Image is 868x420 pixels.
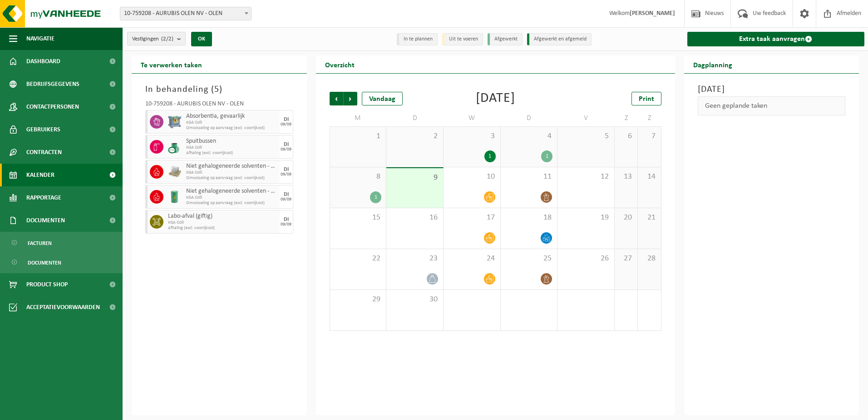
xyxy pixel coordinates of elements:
span: 12 [562,172,610,182]
span: 2 [391,131,439,141]
div: 09/09 [281,122,291,127]
span: KGA Colli [186,120,277,125]
div: Geen geplande taken [698,96,846,115]
span: Omwisseling op aanvraag (excl. voorrijkost) [186,200,277,206]
li: Uit te voeren [442,33,483,45]
div: DI [284,117,289,122]
span: 23 [391,254,439,264]
li: Afgewerkt [488,33,523,45]
span: Acceptatievoorwaarden [26,296,100,319]
span: Vorige [330,92,343,105]
div: 10-759208 - AURUBIS OLEN NV - OLEN [145,101,293,110]
div: DI [284,142,289,147]
button: OK [191,32,212,46]
div: DI [284,217,289,222]
li: In te plannen [397,33,438,45]
a: Extra taak aanvragen [687,32,865,46]
span: 10-759208 - AURUBIS OLEN NV - OLEN [120,7,252,20]
span: Contactpersonen [26,95,79,118]
h3: In behandeling ( ) [145,83,293,96]
span: 15 [335,213,382,223]
td: V [557,110,615,126]
count: (2/2) [161,36,173,42]
span: Omwisseling op aanvraag (excl. voorrijkost) [186,175,277,181]
span: 13 [619,172,633,182]
div: 1 [541,150,552,162]
h2: Dagplanning [684,55,741,73]
span: Navigatie [26,27,54,50]
td: Z [638,110,661,126]
span: Bedrijfsgegevens [26,73,79,95]
span: 30 [391,295,439,305]
span: Niet gehalogeneerde solventen - hoogcalorisch in kleinverpakking [186,163,277,170]
span: 16 [391,213,439,223]
td: Z [615,110,638,126]
span: Kalender [26,164,54,186]
span: Rapportage [26,186,61,209]
span: KGA Colli [186,195,277,200]
a: Print [631,92,661,105]
span: Documenten [28,254,61,271]
span: 29 [335,295,382,305]
span: 7 [642,131,656,141]
div: 09/09 [281,222,291,227]
div: 09/09 [281,147,291,152]
span: Afhaling (excl. voorrijkost) [186,150,277,156]
div: 09/09 [281,172,291,177]
span: Dashboard [26,50,60,73]
div: 1 [484,150,496,162]
span: 20 [619,213,633,223]
span: KGA Colli [168,220,277,225]
div: DI [284,192,289,197]
a: Documenten [2,254,120,271]
img: PB-AP-0800-MET-02-01 [168,115,182,129]
span: 6 [619,131,633,141]
span: Absorbentia, gevaarlijk [186,113,277,120]
span: KGA Colli [186,145,277,150]
img: PB-OT-0200-CU [168,140,182,154]
div: 1 [370,191,381,203]
span: 8 [335,172,382,182]
span: 11 [505,172,553,182]
span: Niet gehalogeneerde solventen - hoogcalorisch in 200lt-vat [186,188,277,195]
div: 09/09 [281,197,291,202]
span: 17 [448,213,496,223]
span: Gebruikers [26,118,60,141]
span: 25 [505,254,553,264]
h2: Overzicht [316,55,364,73]
span: 1 [335,131,382,141]
h2: Te verwerken taken [132,55,211,73]
td: W [444,110,501,126]
span: 3 [448,131,496,141]
span: 14 [642,172,656,182]
span: Volgende [344,92,357,105]
img: LP-PA-00000-WDN-11 [168,165,182,179]
div: Vandaag [362,92,403,105]
span: 28 [642,254,656,264]
span: 19 [562,213,610,223]
div: DI [284,167,289,172]
span: Print [639,95,654,103]
td: D [386,110,444,126]
span: Facturen [28,235,52,252]
span: 21 [642,213,656,223]
button: Vestigingen(2/2) [127,32,186,45]
span: 9 [391,173,439,183]
span: Contracten [26,141,62,164]
span: 10 [448,172,496,182]
span: 22 [335,254,382,264]
td: M [330,110,387,126]
span: 27 [619,254,633,264]
span: 10-759208 - AURUBIS OLEN NV - OLEN [120,7,251,20]
img: LP-LD-00200-MET-21 [168,190,182,204]
span: 26 [562,254,610,264]
h3: [DATE] [698,83,846,96]
span: 5 [562,131,610,141]
span: 18 [505,213,553,223]
span: 24 [448,254,496,264]
a: Facturen [2,234,120,251]
span: 4 [505,131,553,141]
td: D [501,110,558,126]
span: Omwisseling op aanvraag (excl. voorrijkost) [186,125,277,131]
span: Labo-afval (giftig) [168,213,277,220]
